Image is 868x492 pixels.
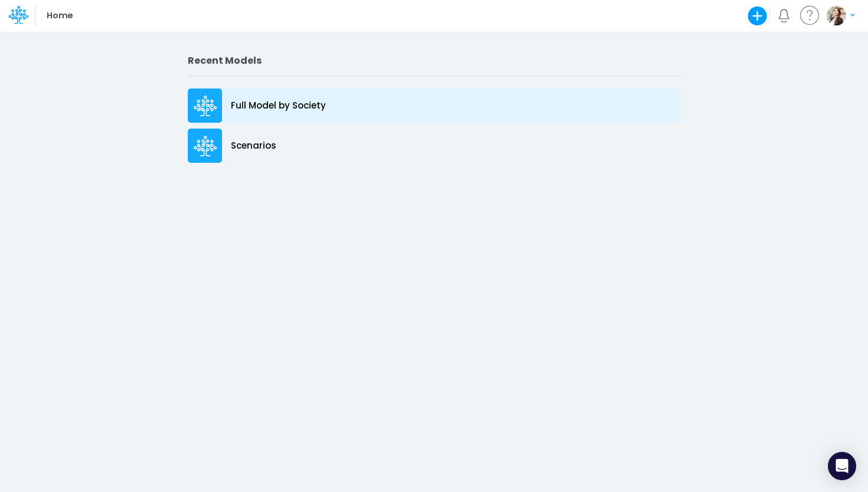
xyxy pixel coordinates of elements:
h2: Recent Models [188,55,680,66]
div: Open Intercom Messenger [828,452,856,480]
p: Home [47,9,72,22]
a: Scenarios [188,126,680,166]
p: Scenarios [231,139,276,153]
p: Full Model by Society [231,99,326,113]
a: Notifications [777,9,791,22]
a: Full Model by Society [188,86,680,126]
